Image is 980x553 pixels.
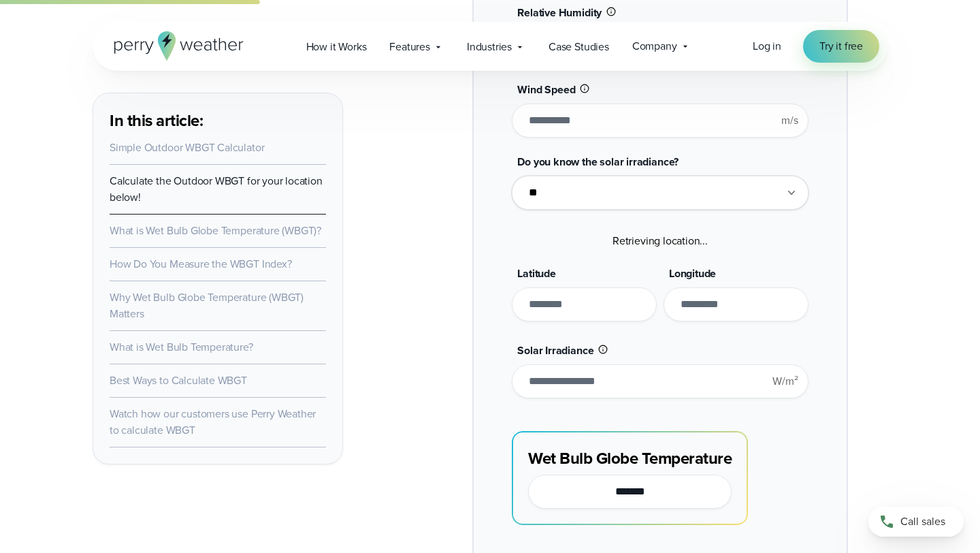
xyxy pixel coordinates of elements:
span: Company [632,38,677,54]
span: Latitude [517,266,556,281]
span: Log in [753,38,781,54]
span: Case Studies [549,39,609,55]
a: What is Wet Bulb Temperature? [110,339,253,355]
a: How Do You Measure the WBGT Index? [110,256,292,272]
span: How it Works [306,39,367,55]
span: Relative Humidity [517,5,602,20]
a: Log in [753,38,781,54]
span: Call sales [900,513,945,530]
span: Industries [467,39,512,55]
a: Try it free [803,30,879,63]
span: Retrieving location... [612,233,708,249]
a: How it Works [295,33,378,61]
a: Watch how our customers use Perry Weather to calculate WBGT [110,406,316,438]
a: Best Ways to Calculate WBGT [110,373,247,388]
a: Why Wet Bulb Globe Temperature (WBGT) Matters [110,289,304,321]
span: Features [389,39,430,55]
h3: In this article: [110,110,326,131]
a: Simple Outdoor WBGT Calculator [110,140,264,155]
a: Call sales [868,507,964,537]
span: Wind Speed [517,82,575,97]
span: Longitude [669,266,716,281]
a: Case Studies [537,33,621,61]
span: Try it free [819,38,863,54]
span: Solar Irradiance [517,343,593,358]
a: Calculate the Outdoor WBGT for your location below! [110,173,323,205]
span: Do you know the solar irradiance? [517,154,679,170]
a: What is Wet Bulb Globe Temperature (WBGT)? [110,223,321,238]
